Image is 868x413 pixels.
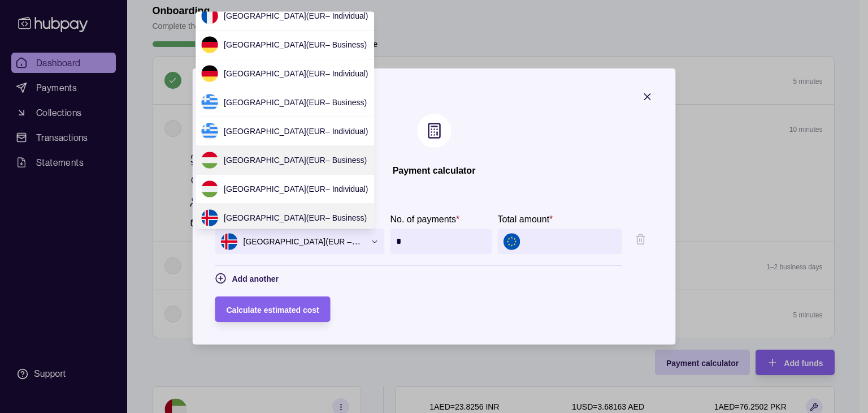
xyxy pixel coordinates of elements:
[224,40,367,49] span: [GEOGRAPHIC_DATA] ( EUR – Business )
[224,11,368,20] span: [GEOGRAPHIC_DATA] ( EUR – Individual )
[224,213,367,222] span: [GEOGRAPHIC_DATA] ( EUR – Business )
[224,127,368,136] span: [GEOGRAPHIC_DATA] ( EUR – Individual )
[201,36,218,53] img: de
[224,98,367,107] span: [GEOGRAPHIC_DATA] ( EUR – Business )
[201,65,218,82] img: de
[201,152,218,169] img: hu
[201,123,218,140] img: gr
[201,180,218,197] img: hu
[224,69,368,78] span: [GEOGRAPHIC_DATA] ( EUR – Individual )
[224,184,368,193] span: [GEOGRAPHIC_DATA] ( EUR – Individual )
[201,209,218,226] img: is
[224,156,367,165] span: [GEOGRAPHIC_DATA] ( EUR – Business )
[201,7,218,24] img: fr
[201,94,218,111] img: gr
